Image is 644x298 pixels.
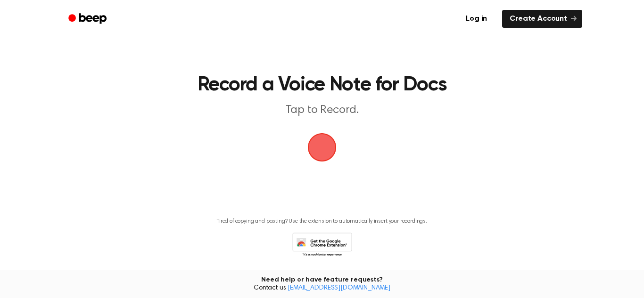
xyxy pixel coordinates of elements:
a: Log in [456,8,496,30]
a: Create Account [502,10,582,28]
p: Tired of copying and pasting? Use the extension to automatically insert your recordings. [217,218,427,225]
img: Beep Logo [308,133,336,161]
a: Beep [62,10,115,28]
span: Contact us [6,284,638,293]
p: Tap to Record. [141,103,503,118]
a: [EMAIL_ADDRESS][DOMAIN_NAME] [288,285,390,291]
h1: Record a Voice Note for Docs [102,75,542,95]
